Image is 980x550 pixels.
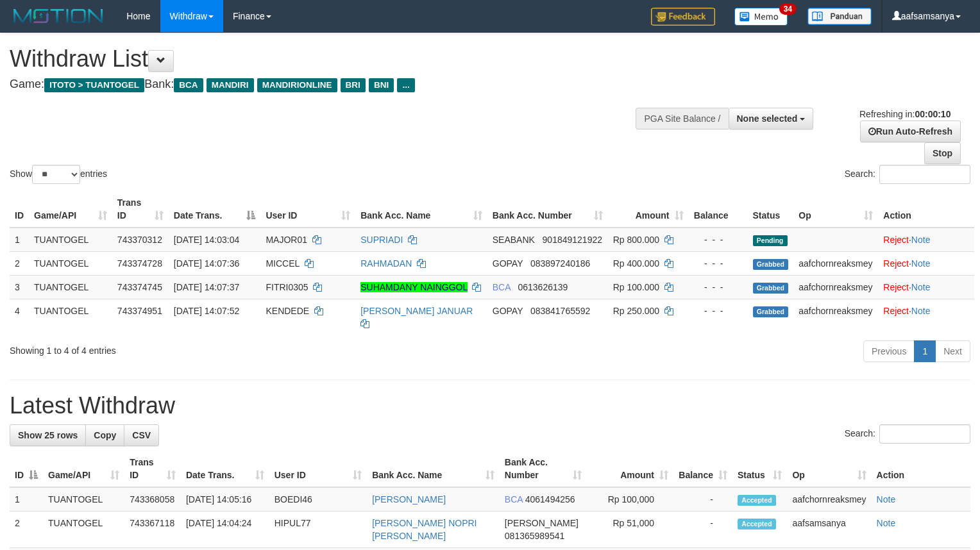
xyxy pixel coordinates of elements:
div: - - - [694,281,743,294]
td: TUANTOGEL [29,299,112,335]
label: Search: [845,165,970,184]
span: Copy 0613626139 to clipboard [518,282,568,292]
th: Balance [689,191,748,228]
span: Rp 100.000 [613,282,659,292]
a: [PERSON_NAME] JANUAR [360,306,473,316]
span: KENDEDE [266,306,309,316]
a: SUPRIADI [360,235,403,245]
td: aafchornreaksmey [793,299,878,335]
input: Search: [879,165,970,184]
span: Accepted [738,519,776,529]
span: [DATE] 14:07:36 [174,258,239,269]
th: User ID: activate to sort column ascending [269,451,367,487]
th: User ID: activate to sort column ascending [260,191,355,228]
div: - - - [694,304,743,317]
td: aafchornreaksmey [793,251,878,275]
th: Bank Acc. Number: activate to sort column ascending [487,191,608,228]
span: Rp 400.000 [613,258,659,269]
th: Amount: activate to sort column ascending [587,451,673,487]
span: Grabbed [753,283,789,294]
a: [PERSON_NAME] NOPRI [PERSON_NAME] [372,518,477,541]
a: Note [877,494,896,504]
a: Copy [85,424,124,446]
span: Copy 901849121922 to clipboard [543,235,602,245]
img: panduan.png [807,8,872,25]
th: Status: activate to sort column ascending [732,451,787,487]
td: aafsamsanya [787,512,871,548]
td: 2 [10,512,43,548]
a: Stop [924,142,961,164]
span: 743370312 [117,235,162,245]
td: TUANTOGEL [29,228,112,252]
th: Game/API: activate to sort column ascending [43,451,124,487]
select: Showentries [32,165,80,184]
th: Status [748,191,794,228]
th: Amount: activate to sort column ascending [608,191,689,228]
a: Note [911,306,931,316]
td: · [878,228,974,252]
a: Reject [883,235,909,245]
span: SEABANK [493,235,535,245]
span: 743374951 [117,306,162,316]
th: Bank Acc. Name: activate to sort column ascending [355,191,487,228]
td: aafchornreaksmey [787,487,871,512]
strong: 00:00:10 [915,109,950,119]
th: ID: activate to sort column descending [10,451,43,487]
th: Bank Acc. Name: activate to sort column ascending [367,451,500,487]
span: None selected [737,113,798,124]
td: TUANTOGEL [29,251,112,275]
td: · [878,299,974,335]
a: SUHAMDANY NAINGGOL [360,282,467,292]
a: Reject [883,258,909,269]
td: 1 [10,487,43,512]
a: CSV [124,424,159,446]
td: · [878,251,974,275]
td: TUANTOGEL [29,275,112,299]
span: Accepted [738,495,776,506]
td: TUANTOGEL [43,512,124,548]
div: - - - [694,257,743,270]
span: MAJOR01 [266,235,307,245]
div: PGA Site Balance / [636,108,728,129]
td: BOEDI46 [269,487,367,512]
span: BCA [505,494,523,504]
a: Previous [863,340,915,362]
span: Rp 800.000 [613,235,659,245]
th: Game/API: activate to sort column ascending [29,191,112,228]
label: Show entries [10,165,107,184]
span: Rp 250.000 [613,306,659,316]
label: Search: [845,424,970,444]
span: [DATE] 14:07:52 [174,306,239,316]
button: None selected [729,108,814,129]
td: 2 [10,251,29,275]
img: Button%20Memo.svg [734,8,788,26]
span: MANDIRIONLINE [257,78,337,92]
td: TUANTOGEL [43,487,124,512]
span: Grabbed [753,259,789,270]
td: 743367118 [124,512,181,548]
img: MOTION_logo.png [10,6,107,26]
th: Balance: activate to sort column ascending [673,451,732,487]
span: Grabbed [753,306,789,317]
span: MICCEL [266,258,299,269]
span: GOPAY [493,306,523,316]
a: Note [911,258,931,269]
span: 743374728 [117,258,162,269]
a: [PERSON_NAME] [372,494,446,504]
span: FITRI0305 [266,282,308,292]
td: · [878,275,974,299]
span: BCA [493,282,511,292]
span: 743374745 [117,282,162,292]
input: Search: [879,424,970,444]
a: Next [935,340,970,362]
span: [DATE] 14:07:37 [174,282,239,292]
a: RAHMADAN [360,258,412,269]
span: Refreshing in: [859,109,950,119]
td: 3 [10,275,29,299]
a: Show 25 rows [10,424,86,446]
td: [DATE] 14:05:16 [181,487,269,512]
th: Date Trans.: activate to sort column descending [169,191,261,228]
span: Pending [753,235,788,246]
td: Rp 51,000 [587,512,673,548]
th: Op: activate to sort column ascending [787,451,871,487]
